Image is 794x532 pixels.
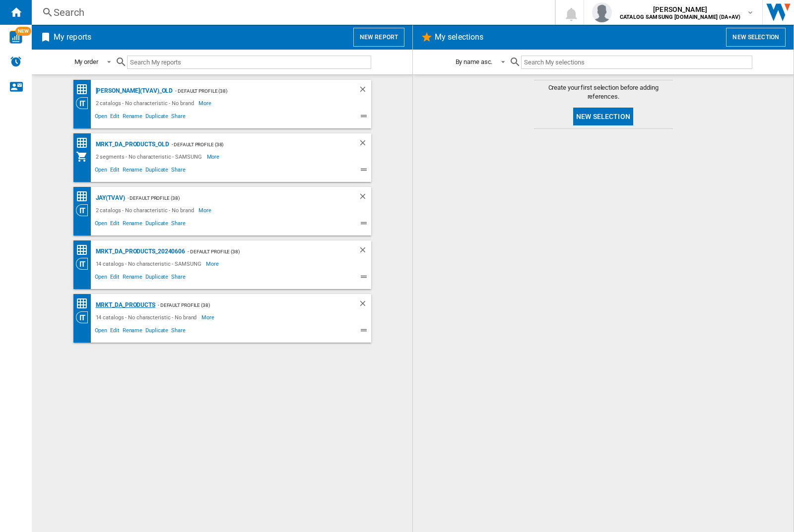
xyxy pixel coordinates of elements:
[155,299,338,311] div: - Default profile (38)
[433,28,485,47] h2: My selections
[144,272,170,284] span: Duplicate
[52,28,93,47] h2: My reports
[9,31,22,44] img: wise-card.svg
[144,326,170,338] span: Duplicate
[358,299,371,311] div: Delete
[170,272,187,284] span: Share
[76,83,93,96] div: Price Matrix
[592,2,612,22] img: profile.jpg
[109,219,121,231] span: Edit
[521,56,752,69] input: Search My selections
[144,219,170,231] span: Duplicate
[170,165,187,177] span: Share
[109,165,121,177] span: Edit
[726,28,786,47] button: New selection
[144,112,170,123] span: Duplicate
[93,311,202,323] div: 14 catalogs - No characteristic - No brand
[127,56,371,69] input: Search My reports
[121,165,144,177] span: Rename
[76,244,93,256] div: Price Matrix
[121,112,144,123] span: Rename
[170,219,187,231] span: Share
[109,326,121,338] span: Edit
[76,258,93,270] div: Category View
[93,258,206,270] div: 14 catalogs - No characteristic - SAMSUNG
[534,83,673,101] span: Create your first selection before adding references.
[121,326,144,338] span: Rename
[173,85,338,97] div: - Default profile (38)
[358,138,371,151] div: Delete
[76,97,93,109] div: Category View
[93,245,186,258] div: MRKT_DA_PRODUCTS_20240606
[93,272,109,284] span: Open
[170,326,187,338] span: Share
[93,138,169,151] div: MRKT_DA_PRODUCTS_OLD
[620,14,740,20] b: CATALOG SAMSUNG [DOMAIN_NAME] (DA+AV)
[109,272,121,284] span: Edit
[93,97,199,109] div: 2 catalogs - No characteristic - No brand
[93,112,109,123] span: Open
[93,204,199,216] div: 2 catalogs - No characteristic - No brand
[74,58,98,65] div: My order
[93,85,173,97] div: [PERSON_NAME](TVAV)_old
[358,192,371,204] div: Delete
[93,326,109,338] span: Open
[54,5,529,19] div: Search
[109,112,121,123] span: Edit
[198,204,213,216] span: More
[620,4,740,14] span: [PERSON_NAME]
[93,151,207,163] div: 2 segments - No characteristic - SAMSUNG
[358,85,371,97] div: Delete
[456,58,493,65] div: By name asc.
[76,137,93,149] div: Price Matrix
[76,297,93,310] div: Price Matrix
[207,151,221,163] span: More
[573,108,633,125] button: New selection
[144,165,170,177] span: Duplicate
[185,245,338,258] div: - Default profile (38)
[76,204,93,216] div: Category View
[121,272,144,284] span: Rename
[170,112,187,123] span: Share
[93,299,155,311] div: MRKT_DA_PRODUCTS
[76,151,93,163] div: My Assortment
[93,165,109,177] span: Open
[198,97,213,109] span: More
[358,245,371,258] div: Delete
[10,56,22,67] img: alerts-logo.svg
[121,219,144,231] span: Rename
[15,27,31,36] span: NEW
[169,138,338,151] div: - Default profile (38)
[201,311,216,323] span: More
[353,28,404,47] button: New report
[206,258,220,270] span: More
[93,219,109,231] span: Open
[93,192,125,204] div: JAY(TVAV)
[125,192,338,204] div: - Default profile (38)
[76,190,93,203] div: Price Matrix
[76,311,93,323] div: Category View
